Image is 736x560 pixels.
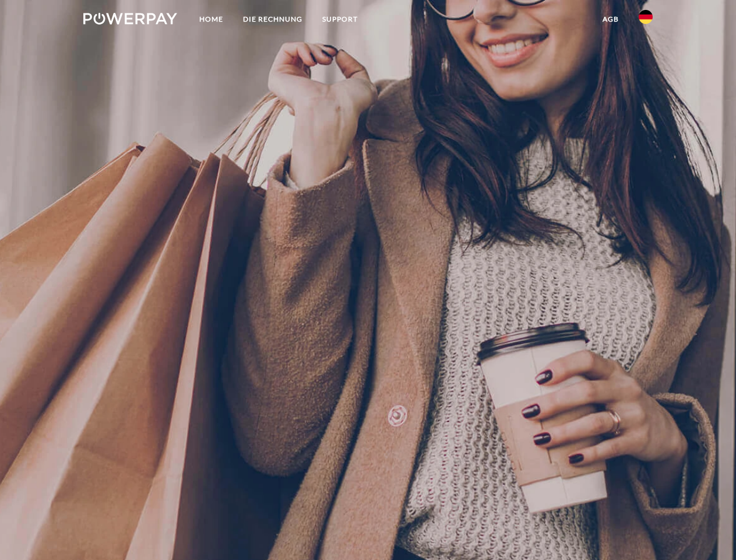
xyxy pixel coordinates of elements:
[233,9,312,30] a: DIE RECHNUNG
[312,9,368,30] a: SUPPORT
[83,13,177,24] img: logo-powerpay-white.svg
[593,9,629,30] a: agb
[639,10,653,24] img: de
[189,9,233,30] a: Home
